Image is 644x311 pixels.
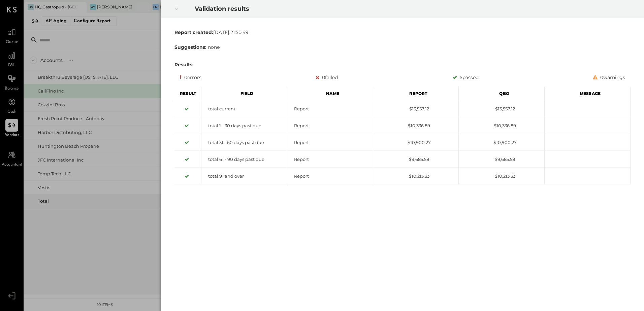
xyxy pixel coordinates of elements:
[373,123,459,129] div: $10,336.89
[373,156,459,163] div: $9,685.58
[174,29,213,35] b: Report created:
[201,106,287,112] div: total current
[316,73,338,81] div: 0 failed
[459,87,545,100] div: Qbo
[593,73,625,81] div: 0 warnings
[287,123,373,129] div: Report
[373,139,459,146] div: $10,900.27
[287,173,373,179] div: Report
[459,123,544,129] div: $10,336.89
[287,87,373,100] div: Name
[174,44,206,50] b: Suggestions:
[208,44,220,50] span: none
[174,87,201,100] div: Result
[201,139,287,146] div: total 31 - 60 days past due
[287,106,373,112] div: Report
[459,106,544,112] div: $13,557.12
[201,87,287,100] div: Field
[287,156,373,163] div: Report
[459,156,544,163] div: $9,685.58
[545,87,631,100] div: Message
[195,0,554,17] h2: Validation results
[459,173,544,179] div: $10,213.33
[287,139,373,146] div: Report
[373,87,459,100] div: Report
[180,73,201,81] div: 0 errors
[373,173,459,179] div: $10,213.33
[201,123,287,129] div: total 1 - 30 days past due
[201,156,287,163] div: total 61 - 90 days past due
[459,139,544,146] div: $10,900.27
[201,173,287,179] div: total 91 and over
[174,29,631,36] div: [DATE] 21:50:49
[373,106,459,112] div: $13,557.12
[452,73,479,81] div: 5 passed
[174,62,194,68] b: Results:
